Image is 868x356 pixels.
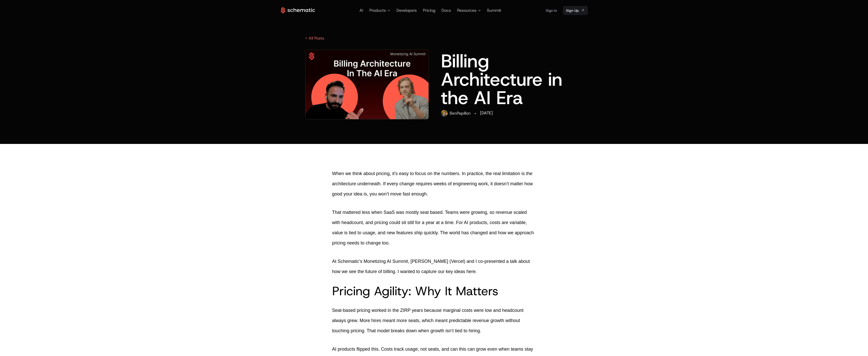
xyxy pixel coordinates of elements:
a: Developers [396,8,417,13]
a: < All Posts [305,35,324,41]
div: Ben Papillon [450,110,471,116]
p: That mattered less when SaaS was mostly seat based. Teams were growing, so revenue scaled with he... [332,207,536,248]
a: Summit [487,8,501,13]
a: Docs [442,8,451,13]
a: Sign in [546,6,557,15]
p: At Schematic’s Monetizing AI Summit, [PERSON_NAME] (Vercel) and I co-presented a talk about how w... [332,256,536,277]
div: [DATE] [480,110,493,116]
span: Billing Architecture in the AI Era [441,49,562,110]
span: Resources [457,7,476,14]
span: Products [369,7,386,14]
img: Ben+Char [305,50,429,119]
a: AI [359,8,363,13]
div: · [475,110,476,117]
a: [object Object] [563,6,588,15]
a: Pricing [423,8,435,13]
p: Seat-based pricing worked in the ZIRP years because marginal costs were low and headcount always ... [332,305,536,336]
p: When we think about pricing, it’s easy to focus on the numbers. In practice, the real limitation ... [332,168,536,199]
span: Sign Up [566,8,579,13]
h2: Pricing Agility: Why It Matters [332,285,536,297]
img: ben [441,110,448,117]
